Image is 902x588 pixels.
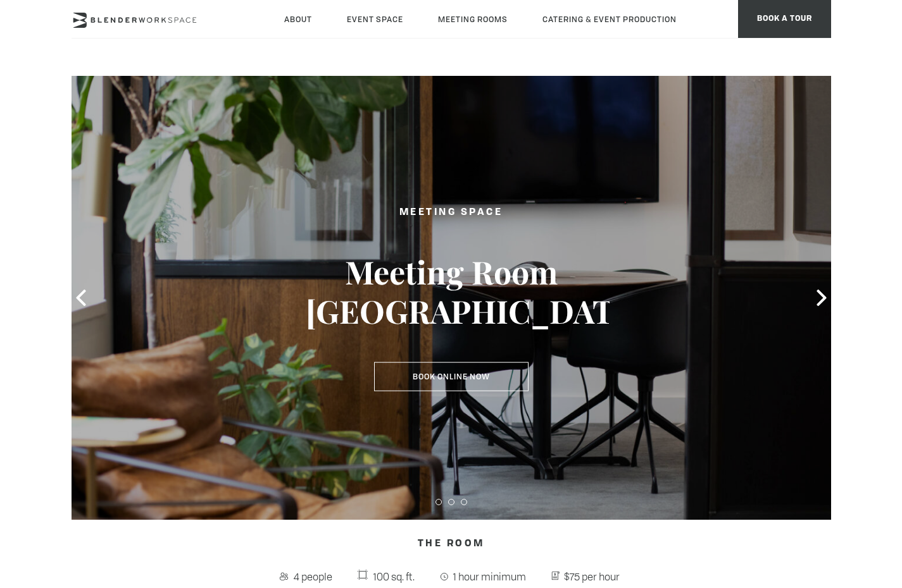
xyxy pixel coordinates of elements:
span: 100 sq. ft. [370,567,418,587]
span: 4 people [291,567,335,587]
h4: The Room [72,532,831,556]
span: 1 hour minimum [450,567,529,587]
h3: Meeting Room [GEOGRAPHIC_DATA] [306,252,597,331]
a: Book Online Now [374,362,529,391]
span: $75 per hour [561,567,623,587]
h2: Meeting Space [306,205,597,221]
